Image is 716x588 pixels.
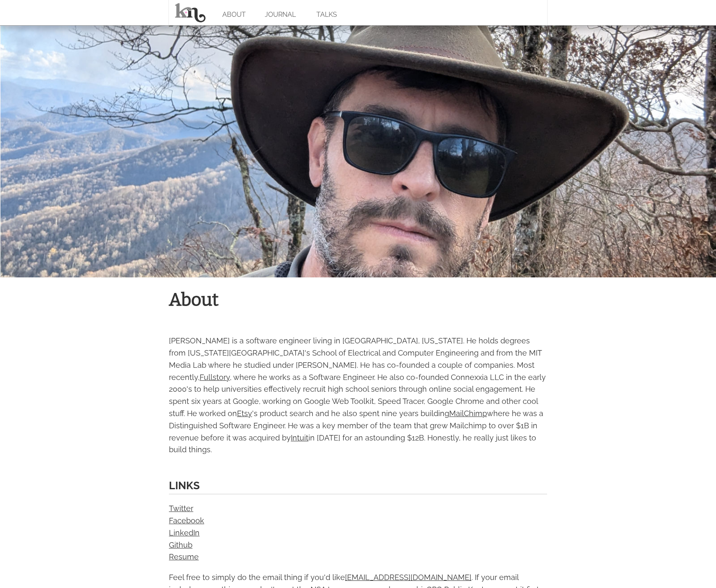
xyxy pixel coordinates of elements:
a: LinkedIn [169,528,200,537]
h2: Links [169,477,547,494]
a: Facebook [169,516,204,525]
a: Twitter [169,504,193,513]
a: Etsy [237,409,252,418]
a: Intuit [291,433,308,442]
h1: About [169,286,547,314]
a: [EMAIL_ADDRESS][DOMAIN_NAME] [345,573,471,582]
a: MailChimp [449,409,487,418]
a: Fullstory [200,373,230,382]
a: Resume [169,552,199,561]
a: Github [169,541,192,549]
div: [PERSON_NAME] is a software engineer living in [GEOGRAPHIC_DATA], [US_STATE]. He holds degrees fr... [169,335,547,456]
